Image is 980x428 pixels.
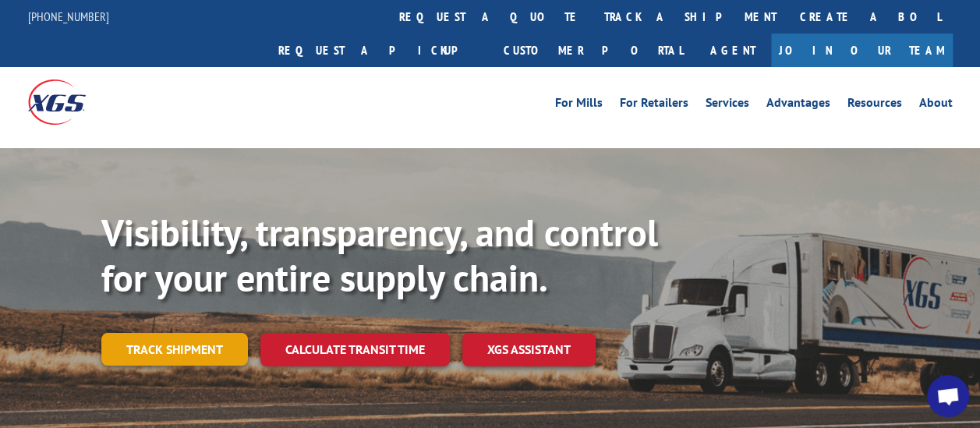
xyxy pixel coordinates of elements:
[267,34,492,67] a: Request a pickup
[492,34,695,67] a: Customer Portal
[260,333,450,366] a: Calculate transit time
[771,34,953,67] a: Join Our Team
[847,97,902,114] a: Resources
[919,97,953,114] a: About
[766,97,830,114] a: Advantages
[101,208,658,302] b: Visibility, transparency, and control for your entire supply chain.
[101,333,248,366] a: Track shipment
[927,375,969,417] div: Open chat
[555,97,603,114] a: For Mills
[462,333,596,366] a: XGS ASSISTANT
[620,97,688,114] a: For Retailers
[28,9,109,24] a: [PHONE_NUMBER]
[695,34,771,67] a: Agent
[706,97,749,114] a: Services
